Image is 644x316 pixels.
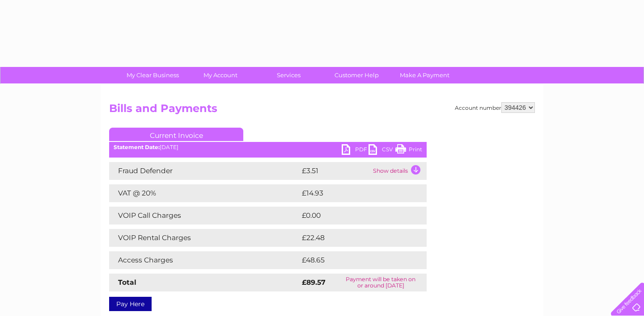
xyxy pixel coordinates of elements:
[114,144,160,150] b: Statement Date:
[300,184,408,202] td: £14.93
[109,128,243,141] a: Current Invoice
[371,162,427,180] td: Show details
[342,144,369,157] a: PDF
[300,229,409,247] td: £22.48
[118,278,136,287] strong: Total
[320,67,394,83] a: Customer Help
[300,162,371,180] td: £3.51
[300,207,406,225] td: £0.00
[109,184,300,202] td: VAT @ 20%
[116,67,190,83] a: My Clear Business
[109,229,300,247] td: VOIP Rental Charges
[109,102,535,119] h2: Bills and Payments
[184,67,258,83] a: My Account
[455,102,535,113] div: Account number
[109,144,427,150] div: [DATE]
[300,251,409,269] td: £48.65
[252,67,326,83] a: Services
[388,67,462,83] a: Make A Payment
[109,207,300,225] td: VOIP Call Charges
[369,144,395,157] a: CSV
[335,274,427,291] td: Payment will be taken on or around [DATE]
[302,278,326,287] strong: £89.57
[395,144,422,157] a: Print
[109,251,300,269] td: Access Charges
[109,297,152,311] a: Pay Here
[109,162,300,180] td: Fraud Defender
